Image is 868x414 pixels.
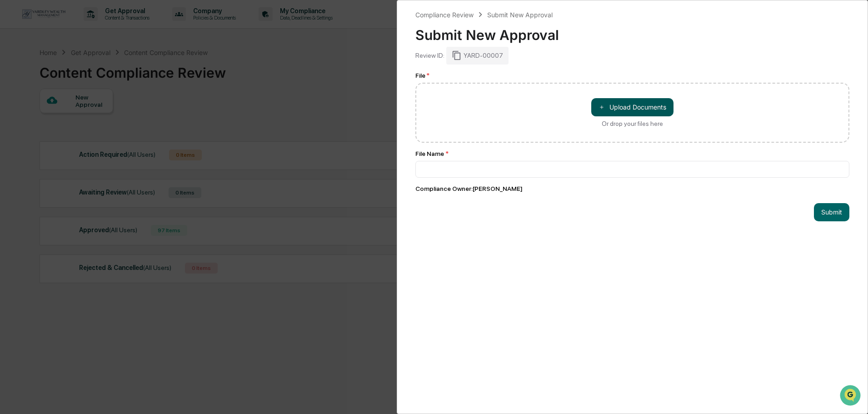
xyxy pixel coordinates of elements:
div: Review ID: [415,52,444,59]
div: Start new chat [31,70,149,79]
a: Powered byPylon [64,154,110,161]
div: Compliance Owner : [PERSON_NAME] [415,185,849,192]
button: Or drop your files here [591,98,673,116]
iframe: Open customer support [839,384,863,409]
div: YARD-00007 [446,47,509,64]
span: ＋ [599,103,605,111]
a: 🖐️Preclearance [5,111,62,127]
div: 🖐️ [9,115,16,123]
div: 🗄️ [66,115,73,123]
div: Submit New Approval [415,20,849,43]
div: Or drop your files here [602,120,663,127]
div: Compliance Review [415,11,474,19]
div: 🔎 [9,133,16,140]
div: We're available if you need us! [31,79,115,86]
img: 1746055101610-c473b297-6a78-478c-a979-82029cc54cd1 [9,70,25,86]
a: 🗄️Attestations [62,111,116,127]
p: How can we help? [9,19,165,34]
div: Submit New Approval [487,11,553,19]
button: Submit [814,203,849,221]
button: Start new chat [155,72,165,83]
div: File [415,72,849,79]
span: Preclearance [18,115,59,124]
div: File Name [415,150,849,157]
a: 🔎Data Lookup [5,128,61,145]
span: Attestations [75,115,113,124]
span: Pylon [90,154,110,161]
span: Data Lookup [18,132,57,141]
